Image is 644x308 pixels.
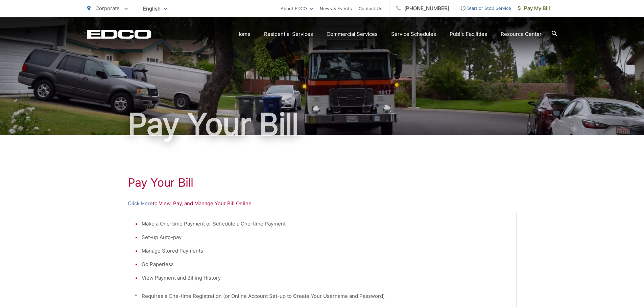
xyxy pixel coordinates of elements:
[142,220,509,228] li: Make a One-time Payment or Schedule a One-time Payment
[142,233,509,241] li: Set-up Auto-pay
[327,30,378,38] a: Commercial Services
[87,29,151,39] a: EDCD logo. Return to the homepage.
[518,4,550,13] span: Pay My Bill
[95,5,120,11] span: Corporate
[142,247,509,255] li: Manage Stored Payments
[135,292,509,300] p: * Requires a One-time Registration (or Online Account Set-up to Create Your Username and Password)
[87,108,557,141] h1: Pay Your Bill
[236,30,251,38] a: Home
[128,176,517,189] h1: Pay Your Bill
[128,199,517,208] p: to View, Pay, and Manage Your Bill Online
[128,199,153,208] a: Click Here
[281,4,313,13] a: About EDCO
[501,30,542,38] a: Resource Center
[320,4,352,13] a: News & Events
[391,30,436,38] a: Service Schedules
[142,260,509,268] li: Go Paperless
[359,4,382,13] a: Contact Us
[142,274,509,282] li: View Payment and Billing History
[450,30,487,38] a: Public Facilities
[138,3,172,15] span: English
[264,30,313,38] a: Residential Services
